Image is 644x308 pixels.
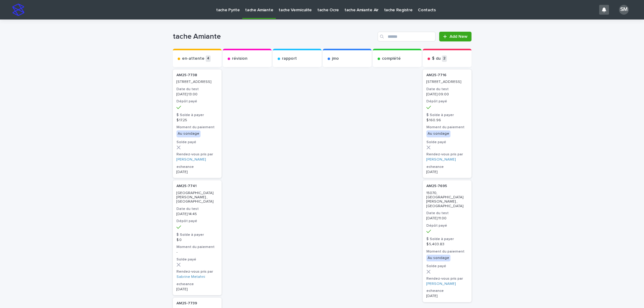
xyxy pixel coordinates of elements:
[423,69,471,178] a: AM25-7716 [STREET_ADDRESS]Date du test[DATE] 09:00Dépôt payé$ Solde à payer$ 160.96Moment du paie...
[176,92,218,97] p: [DATE] 13:00
[332,56,339,61] p: jmo
[426,184,468,188] p: AM25-7695
[176,212,218,216] p: [DATE] 14:45
[426,282,456,286] a: [PERSON_NAME]
[176,80,218,84] p: [STREET_ADDRESS]
[176,191,218,204] p: [GEOGRAPHIC_DATA][PERSON_NAME] , [GEOGRAPHIC_DATA]
[182,56,205,61] p: en-attente
[426,80,468,84] p: [STREET_ADDRESS]
[426,294,468,298] p: [DATE]
[426,223,468,228] h3: Dépôt payé
[176,158,206,162] a: [PERSON_NAME]
[176,245,218,250] h3: Moment du paiement
[426,165,468,169] h3: echeance
[423,180,471,302] a: AM25-7695 15070, [GEOGRAPHIC_DATA][PERSON_NAME] , [GEOGRAPHIC_DATA]Date du test[DATE] 11:00Dépôt ...
[619,5,629,15] div: SM
[176,125,218,130] h3: Moment du paiement
[176,257,218,262] h3: Solde payé
[12,4,24,16] img: stacker-logo-s-only.png
[426,99,468,104] h3: Dépôt payé
[176,287,218,292] p: [DATE]
[450,34,468,39] span: Add New
[378,32,436,41] input: Search
[426,152,468,157] h3: Rendez-vous pris par
[426,73,468,77] p: AM25-7716
[426,140,468,145] h3: Solde payé
[173,180,222,295] a: AM25-7741 [GEOGRAPHIC_DATA][PERSON_NAME] , [GEOGRAPHIC_DATA]Date du test[DATE] 14:45Dépôt payé$ S...
[426,125,468,130] h3: Moment du paiement
[176,113,218,118] h3: $ Solde à payer
[173,69,222,178] a: AM25-7738 [STREET_ADDRESS]Date du test[DATE] 13:00Dépôt payé$ Solde à payer$ 17.25Moment du paiem...
[426,118,468,122] p: $ 160.96
[176,250,218,254] p: -
[426,92,468,97] p: [DATE] 09:00
[173,32,375,41] h1: tache Amiante
[426,191,468,209] p: 15070, [GEOGRAPHIC_DATA][PERSON_NAME] , [GEOGRAPHIC_DATA]
[426,216,468,221] p: [DATE] 11:00
[176,275,205,279] a: Sabrine Metahni
[426,170,468,174] p: [DATE]
[176,269,218,274] h3: Rendez-vous pris par
[176,165,218,169] h3: echeance
[176,282,218,287] h3: echeance
[432,56,441,61] p: $ du
[176,219,218,224] h3: Dépôt payé
[176,73,218,77] p: AM25-7738
[426,113,468,118] h3: $ Solde à payer
[282,56,297,61] p: rapport
[426,249,468,254] h3: Moment du paiement
[426,242,468,246] p: $ 5,403.83
[206,55,211,62] p: 4
[426,211,468,216] h3: Date du test
[426,237,468,242] h3: $ Solde à payer
[439,32,471,41] a: Add New
[176,184,218,188] p: AM25-7741
[426,158,456,162] a: [PERSON_NAME]
[426,255,450,261] div: Au sondage
[176,118,218,122] p: $ 17.25
[442,55,447,62] p: 2
[176,152,218,157] h3: Rendez-vous pris par
[426,289,468,293] h3: echeance
[176,232,218,237] h3: $ Solde à payer
[176,130,201,137] div: Au sondage
[176,207,218,211] h3: Date du test
[176,87,218,92] h3: Date du test
[426,264,468,269] h3: Solde payé
[176,140,218,145] h3: Solde payé
[176,238,218,242] p: $ 0
[382,56,401,61] p: complété
[176,301,218,306] p: AM25-7739
[426,130,450,137] div: Au sondage
[176,99,218,104] h3: Dépôt payé
[426,276,468,281] h3: Rendez-vous pris par
[232,56,247,61] p: révision
[426,87,468,92] h3: Date du test
[176,170,218,174] p: [DATE]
